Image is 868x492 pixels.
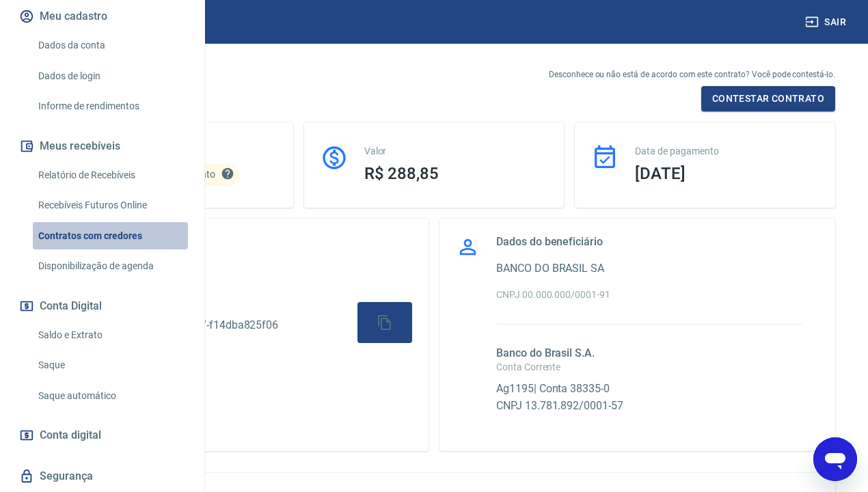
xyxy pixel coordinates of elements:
[496,382,610,395] span: Ag 1195 | Conta 38335-0
[496,235,603,249] h5: Dados do beneficiário
[33,92,188,120] a: Informe de rendimentos
[33,222,188,250] a: Contratos com credores
[368,306,401,339] button: Copiar chave
[357,302,412,343] button: Copiar chave
[16,1,188,31] button: Meu cadastro
[635,164,819,183] h3: [DATE]
[33,351,188,379] a: Saque
[813,437,857,481] iframe: Botão para abrir a janela de mensagens
[33,191,188,219] a: Recebíveis Futuros Online
[635,144,819,159] p: Data de pagamento
[81,363,412,380] h6: Garantia
[40,426,101,445] span: Conta digital
[16,461,188,491] a: Segurança
[81,274,412,291] h6: 70918041
[33,252,188,280] a: Disponibilização de agenda
[221,167,234,180] svg: Este contrato ainda não foi processado pois está aguardando o pagamento ser feito na data program...
[81,391,412,405] p: CNPJ do credor
[549,68,835,81] p: Desconhece ou não está de acordo com este contrato? Você pode contestá-lo.
[33,31,188,59] a: Dados da conta
[802,10,852,35] button: Sair
[33,321,188,349] a: Saldo e Extrato
[496,288,802,302] p: CNPJ 00.000.000/0001-91
[364,144,548,159] p: Valor
[496,262,604,275] span: BANCO DO BRASIL SA
[496,360,802,374] p: Conta Corrente
[33,161,188,189] a: Relatório de Recebíveis
[16,131,188,161] button: Meus recebíveis
[364,164,548,183] h3: R$ 288,85
[701,86,835,111] button: Contestar contrato
[377,314,393,331] svg: Copiar chave
[81,260,412,274] p: ID
[81,348,412,363] p: Tipo de contrato
[496,399,623,412] span: CNPJ 13.781.892/0001-57
[496,346,802,360] h5: Banco do Brasil S.A.
[16,291,188,321] button: Conta Digital
[33,382,188,410] a: Saque automático
[16,420,188,450] a: Conta digital
[33,62,188,90] a: Dados de login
